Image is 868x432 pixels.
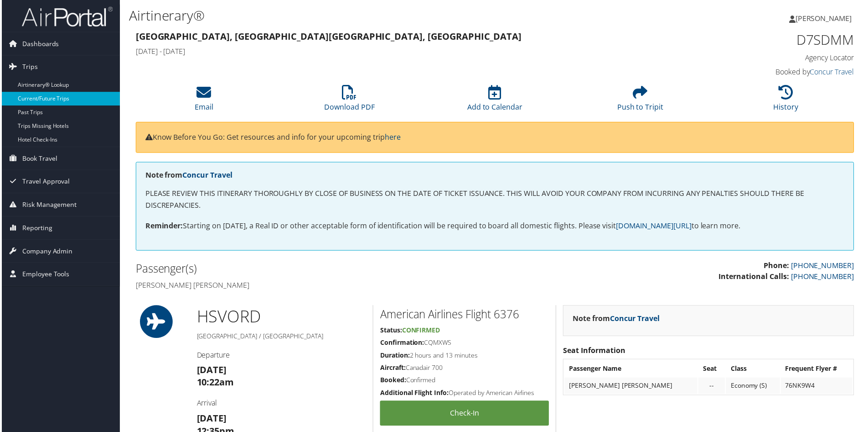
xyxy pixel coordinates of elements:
[686,53,856,63] h4: Agency Locator
[782,379,854,395] td: 76NK9W4
[380,390,449,399] strong: Additional Flight Info:
[380,339,424,348] strong: Confirmation:
[21,56,36,79] span: Trips
[21,264,68,287] span: Employee Tools
[765,261,790,271] strong: Phone:
[617,221,692,232] a: [DOMAIN_NAME][URL]
[324,90,374,112] a: Download PDF
[21,171,68,194] span: Travel Approval
[686,30,856,49] h1: D7SDMM
[380,339,549,348] h5: CQMXWS
[618,90,664,112] a: Push to Tripit
[196,365,226,377] strong: [DATE]
[811,67,856,77] a: Concur Travel
[21,148,56,170] span: Book Travel
[380,390,549,399] h5: Operated by American Airlines
[792,273,856,283] a: [PHONE_NUMBER]
[20,6,111,27] img: airportal-logo.png
[194,90,212,112] a: Email
[196,400,366,410] h4: Arrival
[565,379,698,395] td: [PERSON_NAME] [PERSON_NAME]
[380,377,549,386] h5: Confirmed
[21,217,51,240] span: Reporting
[196,306,366,329] h1: HSV ORD
[21,241,71,263] span: Company Admin
[196,351,366,361] h4: Departure
[196,378,233,390] strong: 10:22am
[610,315,661,325] a: Concur Travel
[380,352,549,361] h5: 2 hours and 13 minutes
[385,132,401,142] a: here
[128,6,618,25] h1: Airtinerary®
[727,379,781,395] td: Economy (S)
[380,308,549,323] h2: American Airlines Flight 6376
[181,171,232,181] a: Concur Travel
[21,194,75,217] span: Risk Management
[21,32,57,55] span: Dashboards
[704,383,722,391] div: --
[134,47,672,57] h4: [DATE] - [DATE]
[790,5,863,32] a: [PERSON_NAME]
[775,90,800,112] a: History
[380,327,402,336] strong: Status:
[686,67,856,77] h4: Booked by
[782,362,854,378] th: Frequent Flyer #
[144,221,182,232] strong: Reminder:
[380,364,549,374] h5: Canadair 700
[699,362,726,378] th: Seat
[573,315,661,325] strong: Note from
[797,13,853,23] span: [PERSON_NAME]
[134,262,488,278] h2: Passenger(s)
[196,333,366,342] h5: [GEOGRAPHIC_DATA] / [GEOGRAPHIC_DATA]
[467,90,523,112] a: Add to Calendar
[134,281,488,291] h4: [PERSON_NAME] [PERSON_NAME]
[196,414,226,426] strong: [DATE]
[380,377,406,386] strong: Booked:
[565,362,698,378] th: Passenger Name
[380,352,409,361] strong: Duration:
[792,261,856,271] a: [PHONE_NUMBER]
[134,30,522,42] strong: [GEOGRAPHIC_DATA], [GEOGRAPHIC_DATA] [GEOGRAPHIC_DATA], [GEOGRAPHIC_DATA]
[144,132,846,144] p: Know Before You Go: Get resources and info for your upcoming trip
[720,273,790,283] strong: International Calls:
[402,327,440,336] span: Confirmed
[380,364,405,373] strong: Aircraft:
[144,171,232,181] strong: Note from
[380,402,549,427] a: Check-in
[144,189,846,212] p: PLEASE REVIEW THIS ITINERARY THOROUGHLY BY CLOSE OF BUSINESS ON THE DATE OF TICKET ISSUANCE. THIS...
[144,221,846,233] p: Starting on [DATE], a Real ID or other acceptable form of identification will be required to boar...
[563,347,626,357] strong: Seat Information
[727,362,781,378] th: Class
